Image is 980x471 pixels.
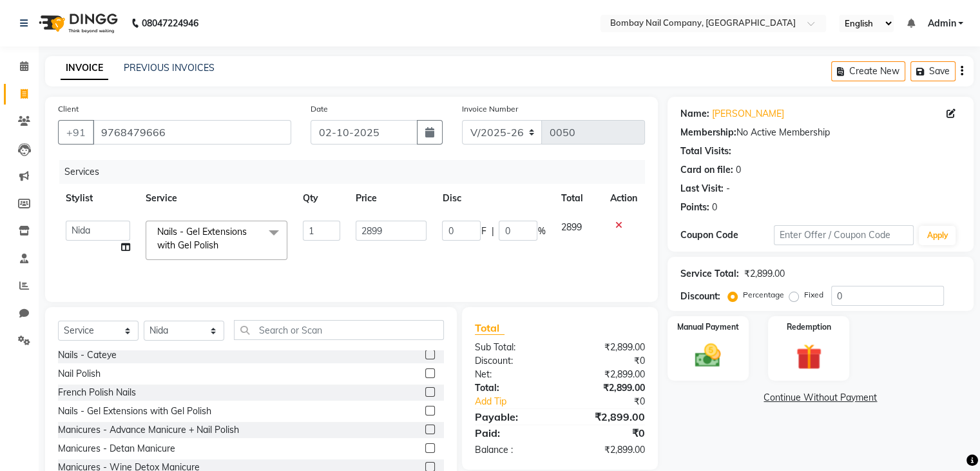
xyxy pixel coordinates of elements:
div: Services [59,160,655,184]
div: Membership: [680,126,736,139]
input: Search or Scan [234,320,444,340]
b: 08047224946 [142,5,198,41]
a: PREVIOUS INVOICES [124,62,215,74]
div: Discount: [680,290,720,303]
th: Action [602,184,645,213]
div: Net: [465,368,560,381]
label: Date [311,103,328,115]
div: 0 [736,163,741,177]
label: Redemption [787,321,831,333]
div: ₹2,899.00 [560,341,655,354]
label: Fixed [804,289,823,301]
div: Last Visit: [680,182,724,195]
div: Service Total: [680,267,739,281]
img: _cash.svg [687,341,729,370]
div: Card on file: [680,163,733,177]
div: Payable: [465,409,560,425]
div: - [726,182,730,195]
span: F [481,225,486,238]
button: Create New [831,61,905,81]
div: Discount: [465,354,560,368]
a: Continue Without Payment [670,391,971,405]
a: x [218,239,224,251]
button: +91 [58,120,94,145]
div: ₹2,899.00 [560,409,655,425]
span: Total [475,321,504,335]
a: INVOICE [61,57,108,80]
div: French Polish Nails [58,386,136,399]
input: Enter Offer / Coupon Code [774,225,914,245]
span: % [537,225,545,238]
th: Qty [295,184,348,213]
button: Apply [919,226,956,245]
div: Total: [465,381,560,395]
span: 2899 [561,221,581,233]
div: ₹2,899.00 [560,443,655,457]
th: Service [138,184,295,213]
div: Nail Polish [58,367,101,381]
div: Nails - Cateye [58,348,117,362]
div: ₹0 [560,425,655,441]
th: Price [348,184,434,213]
div: Total Visits: [680,145,731,158]
label: Invoice Number [462,103,518,115]
div: ₹0 [560,354,655,368]
div: No Active Membership [680,126,961,139]
th: Disc [434,184,553,213]
div: Balance : [465,443,560,457]
a: Add Tip [465,395,575,408]
div: ₹2,899.00 [560,368,655,381]
div: ₹2,899.00 [560,381,655,395]
img: _gift.svg [788,341,830,373]
span: Admin [927,17,956,30]
button: Save [910,61,956,81]
div: Manicures - Advance Manicure + Nail Polish [58,423,239,437]
a: [PERSON_NAME] [712,107,784,121]
label: Manual Payment [677,321,739,333]
input: Search by Name/Mobile/Email/Code [93,120,291,145]
th: Total [553,184,602,213]
div: Points: [680,201,709,214]
span: Nails - Gel Extensions with Gel Polish [157,226,247,251]
img: logo [33,5,121,41]
div: Sub Total: [465,341,560,354]
div: Coupon Code [680,228,774,242]
label: Client [58,103,79,115]
div: ₹0 [575,395,654,408]
div: ₹2,899.00 [744,267,785,281]
label: Percentage [743,289,784,301]
div: Name: [680,107,709,121]
div: 0 [712,201,717,214]
div: Nails - Gel Extensions with Gel Polish [58,405,211,418]
div: Manicures - Detan Manicure [58,442,175,456]
span: | [491,225,494,238]
th: Stylist [58,184,138,213]
div: Paid: [465,425,560,441]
